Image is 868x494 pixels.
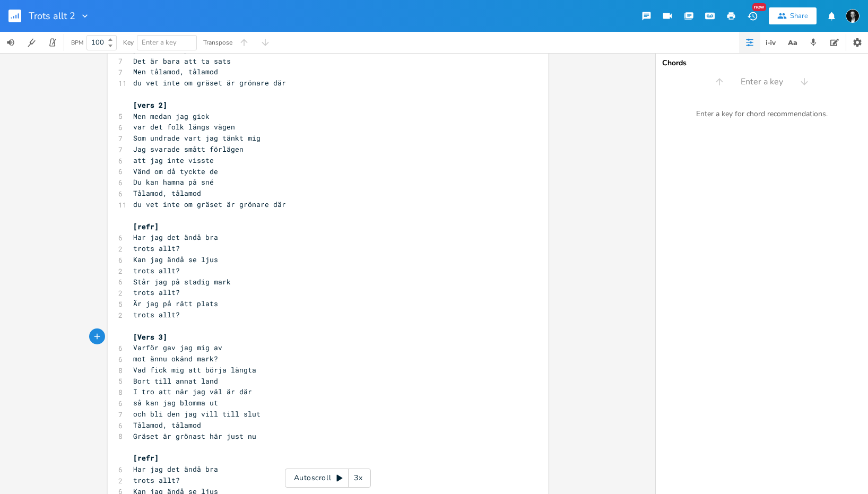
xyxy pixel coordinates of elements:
[133,475,180,485] span: trots allt?
[133,288,180,297] span: trots allt?
[133,420,201,430] span: Tålamod, tålamod
[133,266,180,275] span: trots allt?
[846,9,860,23] img: Marianne Milde
[133,155,214,165] span: att jag inte visste
[769,7,817,24] button: Share
[133,277,231,287] span: Står jag på stadig mark
[133,232,218,242] span: Har jag det ändå bra
[133,299,218,308] span: Är jag på rätt plats
[133,431,256,441] span: Gräset är grönast här just nu
[123,39,134,46] div: Key
[133,464,218,474] span: Har jag det ändå bra
[133,255,218,264] span: Kan jag ändå se ljus
[752,3,766,11] div: New
[133,376,218,386] span: Bort till annat land
[285,469,371,488] div: Autoscroll
[133,122,235,132] span: var det folk längs vägen
[133,343,222,352] span: Varför gav jag mig av
[133,177,214,187] span: Du kan hamna på sné
[133,310,180,319] span: trots allt?
[203,39,232,46] div: Transpose
[741,76,783,88] span: Enter a key
[133,56,231,66] span: Det är bara att ta sats
[133,133,261,143] span: Som undrade vart jag tänkt mig
[133,167,218,176] span: Vänd om då tyckte de
[133,144,244,154] span: Jag svarade smått förlägen
[742,6,763,25] button: New
[133,111,210,121] span: Men medan jag gick
[133,67,218,76] span: Men tålamod, tålamod
[29,11,75,21] span: Trots allt 2
[133,78,286,88] span: du vet inte om gräset är grönare där
[662,59,862,67] div: Chords
[133,354,218,363] span: mot ännu okänd mark?
[142,38,177,47] span: Enter a key
[133,387,252,396] span: I tro att när jag väl är där
[133,398,218,408] span: så kan jag blomma ut
[790,11,808,21] div: Share
[133,188,201,198] span: Tålamod, tålamod
[133,332,167,342] span: [Vers 3]
[656,103,868,125] div: Enter a key for chord recommendations.
[133,409,261,419] span: och bli den jag vill till slut
[133,222,159,231] span: [refr]
[71,40,83,46] div: BPM
[133,453,159,463] span: [refr]
[133,244,180,253] span: trots allt?
[349,469,368,488] div: 3x
[133,365,256,375] span: Vad fick mig att börja längta
[133,100,167,110] span: [vers 2]
[133,200,286,209] span: du vet inte om gräset är grönare där
[133,45,205,55] span: på en annan plats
